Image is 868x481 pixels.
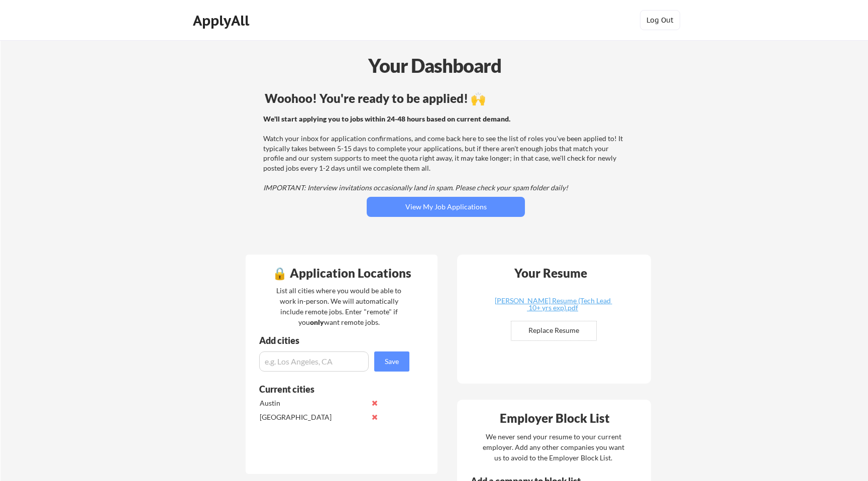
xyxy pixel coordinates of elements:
[367,197,525,217] button: View My Job Applications
[259,336,412,345] div: Add cities
[265,92,627,104] div: Woohoo! You're ready to be applied! 🙌
[374,351,409,372] button: Save
[248,267,435,279] div: 🔒 Application Locations
[260,398,366,408] div: Austin
[1,51,868,80] div: Your Dashboard
[259,385,398,394] div: Current cities
[310,318,324,326] strong: only
[501,267,600,279] div: Your Resume
[493,297,612,311] div: [PERSON_NAME] Resume (Tech Lead 10+ yrs exp).pdf
[461,412,648,424] div: Employer Block List
[270,285,408,327] div: List all cities where you would be able to work in-person. We will automatically include remote j...
[259,351,369,372] input: e.g. Los Angeles, CA
[263,114,510,123] strong: We'll start applying you to jobs within 24-48 hours based on current demand.
[482,431,625,463] div: We never send your resume to your current employer. Add any other companies you want us to avoid ...
[260,412,366,422] div: [GEOGRAPHIC_DATA]
[193,12,252,29] div: ApplyAll
[263,183,568,192] em: IMPORTANT: Interview invitations occasionally land in spam. Please check your spam folder daily!
[640,10,680,30] button: Log Out
[263,114,625,193] div: Watch your inbox for application confirmations, and come back here to see the list of roles you'v...
[493,297,612,313] a: [PERSON_NAME] Resume (Tech Lead 10+ yrs exp).pdf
